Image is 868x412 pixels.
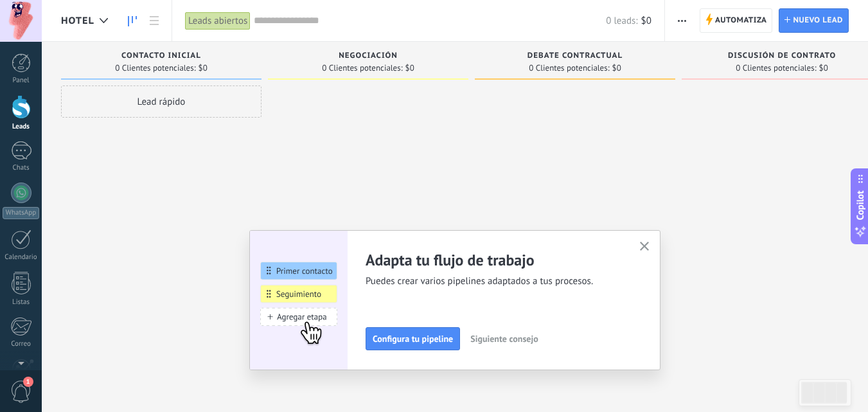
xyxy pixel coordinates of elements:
span: 0 Clientes potenciales: [529,64,609,72]
span: 0 leads: [606,15,637,27]
a: Lista [143,8,165,33]
div: Panel [3,76,40,85]
a: Leads [121,8,143,33]
a: Nuevo lead [779,8,849,33]
button: Más [673,8,691,33]
div: WhatsApp [3,207,39,219]
span: Siguiente consejo [470,334,538,343]
span: $0 [641,15,651,27]
span: 1 [23,377,33,387]
div: Negociación [274,51,462,62]
span: Puedes crear varios pipelines adaptados a tus procesos. [366,275,624,288]
div: Contacto inicial [67,51,255,62]
span: Configura tu pipeline [373,334,453,343]
span: Hotel [61,15,94,27]
span: Debate contractual [527,51,623,60]
button: Configura tu pipeline [366,327,460,350]
span: Negociación [339,51,398,60]
span: $0 [405,64,414,72]
span: 0 Clientes potenciales: [736,64,816,72]
div: Leads [3,123,40,131]
span: $0 [819,64,828,72]
h2: Adapta tu flujo de trabajo [366,250,624,270]
span: 0 Clientes potenciales: [322,64,402,72]
span: $0 [612,64,621,72]
a: Automatiza [700,8,773,33]
span: Contacto inicial [121,51,201,60]
div: Lead rápido [61,85,261,118]
span: Discusión de contrato [728,51,836,60]
div: Debate contractual [481,51,669,62]
span: $0 [199,64,208,72]
span: 0 Clientes potenciales: [115,64,195,72]
div: Correo [3,340,40,348]
div: Calendario [3,253,40,262]
span: Automatiza [715,9,767,32]
span: Copilot [854,190,867,220]
div: Chats [3,164,40,172]
button: Siguiente consejo [465,329,544,348]
span: Nuevo lead [793,9,843,32]
div: Leads abiertos [185,12,251,30]
div: Listas [3,298,40,307]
